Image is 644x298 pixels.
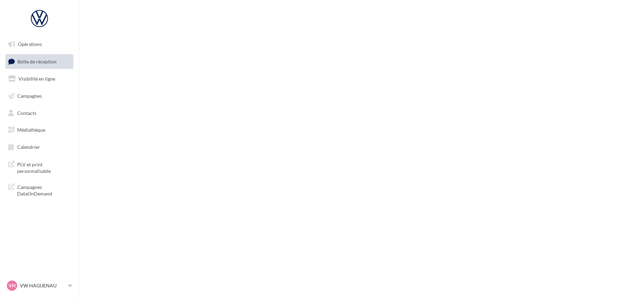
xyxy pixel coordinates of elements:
a: Contacts [4,106,75,120]
a: Calendrier [4,140,75,154]
a: Opérations [4,37,75,51]
span: Campagnes DataOnDemand [17,182,71,197]
a: PLV et print personnalisable [4,157,75,177]
p: VW HAGUENAU [20,282,65,289]
span: Calendrier [17,144,40,150]
a: Campagnes [4,89,75,103]
span: Boîte de réception [17,58,57,64]
span: Campagnes [17,93,42,99]
a: VH VW HAGUENAU [5,279,73,292]
span: PLV et print personnalisable [17,160,71,175]
a: Médiathèque [4,123,75,137]
span: VH [9,282,16,289]
span: Opérations [18,41,42,47]
span: Contacts [17,110,36,116]
a: Campagnes DataOnDemand [4,180,75,200]
span: Visibilité en ligne [19,76,55,82]
span: Médiathèque [17,127,45,133]
a: Visibilité en ligne [4,72,75,86]
a: Boîte de réception [4,54,75,69]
